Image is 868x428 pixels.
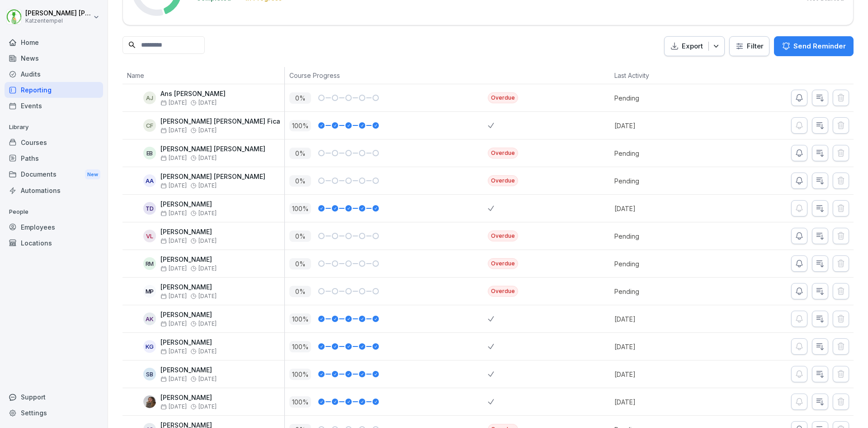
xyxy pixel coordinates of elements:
p: 100 % [289,341,311,352]
p: Send Reminder [793,41,846,51]
p: People [5,205,103,219]
a: News [5,50,103,66]
p: [DATE] [614,314,712,324]
a: DocumentsNew [5,166,103,183]
span: [DATE] [198,265,217,272]
p: 0 % [289,92,311,104]
p: Pending [614,287,712,296]
p: 100 % [289,203,311,214]
a: Locations [5,235,103,251]
p: Pending [614,149,712,158]
p: 0 % [289,175,311,187]
div: AJ [143,91,156,104]
div: Overdue [488,92,518,103]
p: Export [682,41,703,52]
span: [DATE] [198,210,217,216]
p: [PERSON_NAME] [160,256,217,264]
span: [DATE] [160,210,187,216]
span: [DATE] [160,100,187,106]
div: MP [143,285,156,298]
span: [DATE] [198,155,217,161]
div: New [85,169,100,180]
div: Documents [5,166,103,183]
span: [DATE] [198,293,217,299]
p: Katzentempel [25,18,91,24]
p: 0 % [289,148,311,159]
span: [DATE] [198,127,217,134]
div: Overdue [488,175,518,186]
p: Pending [614,176,712,186]
p: [PERSON_NAME] [PERSON_NAME] Fica [160,118,280,125]
button: Send Reminder [774,36,854,56]
p: Library [5,120,103,135]
span: [DATE] [160,348,187,355]
div: Overdue [488,231,518,241]
div: CF [143,119,156,132]
div: AA [143,174,156,187]
p: [DATE] [614,121,712,130]
img: o5s7vubumwnokxlh0hbw25ev.png [143,395,156,408]
p: 100 % [289,369,311,380]
span: [DATE] [160,293,187,299]
span: [DATE] [160,155,187,161]
div: Filter [735,42,764,51]
p: [PERSON_NAME] [160,339,217,346]
div: EB [143,147,156,159]
a: Events [5,98,103,114]
p: [PERSON_NAME] [PERSON_NAME] [PERSON_NAME] [25,10,91,17]
p: [DATE] [614,397,712,407]
div: Overdue [488,258,518,269]
p: [PERSON_NAME] [160,201,217,208]
p: 100 % [289,396,311,408]
p: 100 % [289,120,311,131]
p: Pending [614,231,712,241]
p: 0 % [289,286,311,297]
a: Employees [5,219,103,235]
a: Automations [5,183,103,198]
span: [DATE] [160,127,187,134]
p: 0 % [289,258,311,269]
p: [PERSON_NAME] [PERSON_NAME] [160,145,265,153]
p: [DATE] [614,204,712,213]
a: Courses [5,135,103,150]
a: Settings [5,405,103,421]
div: Support [5,389,103,405]
span: [DATE] [160,404,187,410]
div: RM [143,257,156,270]
p: [PERSON_NAME] [160,311,217,319]
div: KG [143,340,156,353]
span: [DATE] [198,100,217,106]
a: Home [5,34,103,50]
p: [PERSON_NAME] [160,394,217,402]
p: [PERSON_NAME] [160,228,217,236]
p: Pending [614,259,712,269]
span: [DATE] [198,404,217,410]
span: [DATE] [198,238,217,244]
span: [DATE] [160,321,187,327]
a: Reporting [5,82,103,98]
span: [DATE] [160,183,187,189]
a: Paths [5,150,103,166]
p: Pending [614,93,712,103]
p: Ans [PERSON_NAME] [160,90,226,98]
div: TD [143,202,156,215]
div: VL [143,230,156,242]
button: Export [664,36,725,57]
div: Overdue [488,286,518,297]
p: Last Activity [614,71,707,80]
span: [DATE] [198,183,217,189]
a: Audits [5,66,103,82]
button: Filter [730,37,769,56]
div: Overdue [488,148,518,159]
span: [DATE] [198,376,217,382]
span: [DATE] [160,265,187,272]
